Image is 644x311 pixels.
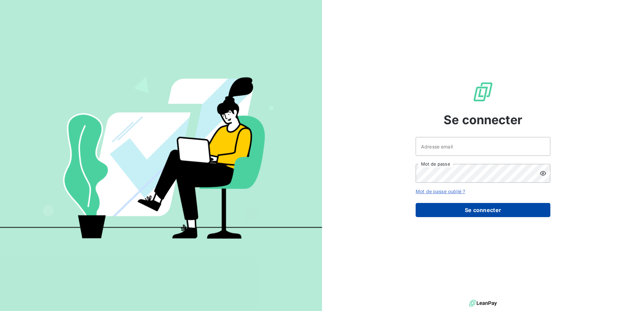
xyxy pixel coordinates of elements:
[416,188,465,194] a: Mot de passe oublié ?
[469,298,497,308] img: logo
[416,203,550,217] button: Se connecter
[444,111,522,129] span: Se connecter
[416,137,550,156] input: placeholder
[472,81,494,103] img: Logo LeanPay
